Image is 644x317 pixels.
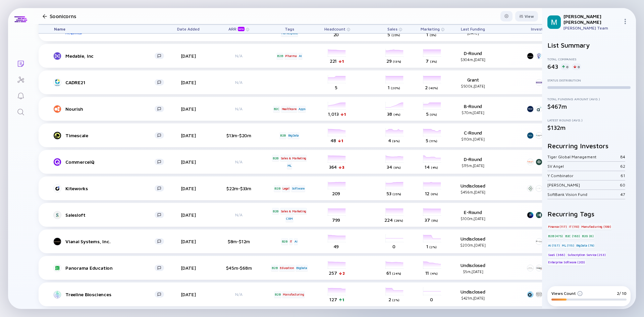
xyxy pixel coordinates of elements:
[547,118,631,122] div: Latest Round (Avg.)
[561,63,570,70] div: 0
[451,50,495,62] div: D-Round
[280,155,307,161] div: Sales & Marketing
[65,186,155,191] div: Kiteworks
[451,296,495,300] div: $421m, [DATE]
[387,27,397,32] span: Sales
[281,106,297,112] div: Healthcare
[274,185,281,192] div: B2B
[169,80,207,85] div: [DATE]
[54,78,169,87] a: CADRE21
[451,103,495,115] div: B-Round
[65,239,155,244] div: Vianai Systems, Inc.
[563,25,620,31] div: [PERSON_NAME] Team
[572,63,581,70] div: 0
[217,212,261,217] div: N/A
[54,158,169,166] a: CommerceIQ
[8,87,33,103] a: Reminders
[280,208,307,214] div: Sales & Marketing
[289,238,293,245] div: IT
[581,232,594,239] div: B2G (6)
[65,106,155,112] div: Nourish
[54,131,169,140] a: Timescale
[54,52,169,60] a: Medable, Inc
[65,159,155,165] div: CommerceIQ
[547,124,631,131] div: $132m
[451,110,495,115] div: $70m, [DATE]
[169,133,207,138] div: [DATE]
[547,251,566,258] div: SaaS (366)
[451,190,495,194] div: $456m, [DATE]
[281,238,288,245] div: B2B
[169,239,207,244] div: [DATE]
[620,164,625,169] div: 62
[217,106,261,111] div: N/A
[54,237,169,246] a: Vianai Systems, Inc.
[451,137,495,141] div: $110m, [DATE]
[451,163,495,168] div: $115m, [DATE]
[169,159,207,165] div: [DATE]
[282,291,305,298] div: Manufacturing
[547,57,631,61] div: Total Companies
[274,291,281,298] div: B2B
[620,182,625,188] div: 60
[515,11,538,21] div: View
[547,142,631,150] h2: Recurring Investors
[217,239,261,244] div: $8m-$12m
[621,192,625,197] div: 47
[547,192,621,197] div: SoftBank Vision Fund
[291,185,305,192] div: Software
[547,63,558,70] div: 643
[279,265,294,271] div: Education
[54,211,169,219] a: Salesloft
[217,292,261,297] div: N/A
[279,132,286,139] div: B2B
[525,24,555,33] div: Investors
[271,24,308,33] div: Tags
[547,97,631,101] div: Total Funding Amount (Avg.)
[272,208,279,214] div: B2B
[65,133,155,138] div: Timescale
[8,71,33,87] a: Investor Map
[271,265,278,271] div: B2B
[169,24,207,33] div: Date Added
[65,53,155,59] div: Medable, Inc
[451,236,495,247] div: Undisclosed
[169,53,207,59] div: [DATE]
[169,186,207,191] div: [DATE]
[298,106,306,112] div: Apps
[547,103,631,110] div: $467m
[238,27,245,31] div: beta
[217,133,261,138] div: $13m-$20m
[547,15,561,29] img: Mordechai Profile Picture
[547,78,631,82] div: Status Distribution
[620,154,625,159] div: 84
[451,84,495,88] div: $500k, [DATE]
[451,243,495,247] div: $200m, [DATE]
[50,13,76,19] h1: Soonicorns
[547,259,586,266] div: Enterprise Software (200)
[296,265,308,271] div: BigData
[217,53,261,58] div: N/A
[547,223,567,230] div: Finance (117)
[451,209,495,221] div: E-Round
[547,182,620,188] div: [PERSON_NAME]
[287,162,292,169] div: ML
[547,164,620,169] div: SV Angel
[547,173,621,178] div: Y Combinator
[298,53,303,59] div: AI
[547,154,620,159] div: Tiger Global Management
[65,265,155,271] div: Panorama Education
[276,53,283,59] div: B2B
[8,103,33,119] a: Search
[49,24,169,33] div: Name
[568,223,580,230] div: IT (110)
[272,155,279,161] div: B2B
[451,289,495,300] div: Undisclosed
[451,216,495,221] div: $100m, [DATE]
[65,212,155,218] div: Salesloft
[621,173,625,178] div: 61
[65,292,155,297] div: Treeline Biosciences
[623,19,628,24] img: Menu
[169,265,207,271] div: [DATE]
[54,264,169,272] a: Panorama Education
